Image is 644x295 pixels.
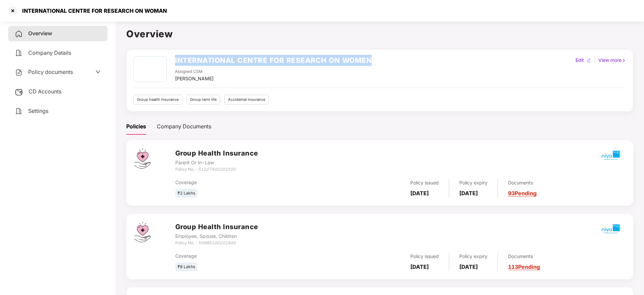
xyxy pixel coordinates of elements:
h2: INTERNATIONAL CENTRE FOR RESEARCH ON WOMEN [175,55,372,66]
span: Settings [28,108,48,114]
img: editIcon [587,58,591,63]
div: Policy expiry [459,253,488,260]
a: 93 Pending [508,190,537,197]
div: Coverage [175,252,325,260]
div: | [593,56,597,64]
div: Parent Or In-Law [175,159,258,166]
b: [DATE] [410,263,429,270]
div: Documents [508,253,540,260]
img: svg+xml;base64,PHN2ZyB4bWxucz0iaHR0cDovL3d3dy53My5vcmcvMjAwMC9zdmciIHdpZHRoPSIyNCIgaGVpZ2h0PSIyNC... [15,49,23,57]
span: Company Details [28,49,71,56]
div: View more [597,56,628,64]
div: Edit [574,56,585,64]
img: svg+xml;base64,PHN2ZyB4bWxucz0iaHR0cDovL3d3dy53My5vcmcvMjAwMC9zdmciIHdpZHRoPSIyNCIgaGVpZ2h0PSIyNC... [15,69,23,77]
div: Policies [126,122,146,131]
span: CD Accounts [29,88,61,95]
div: ₹8 Lakhs [175,262,197,271]
div: Policy expiry [459,179,488,186]
div: Company Documents [157,122,211,131]
img: svg+xml;base64,PHN2ZyB4bWxucz0iaHR0cDovL3d3dy53My5vcmcvMjAwMC9zdmciIHdpZHRoPSIyNCIgaGVpZ2h0PSIyNC... [15,30,23,38]
h1: Overview [126,27,633,41]
img: svg+xml;base64,PHN2ZyB3aWR0aD0iMjUiIGhlaWdodD0iMjQiIHZpZXdCb3g9IjAgMCAyNSAyNCIgZmlsbD0ibm9uZSIgeG... [15,88,23,96]
b: [DATE] [410,190,429,197]
div: INTERNATIONAL CENTRE FOR RESEARCH ON WOMAN [18,7,167,14]
img: rightIcon [622,58,626,63]
h3: Group Health Insurance [175,222,258,232]
div: Documents [508,179,537,186]
h3: Group Health Insurance [175,148,258,159]
img: mbhicl.png [599,143,623,167]
b: [DATE] [459,190,478,197]
div: Policy issued [410,253,439,260]
div: Policy No. - [175,240,258,246]
div: [PERSON_NAME] [175,75,214,82]
i: 51227400202500 [198,167,236,172]
div: Coverage [175,179,325,186]
span: Policy documents [28,69,73,75]
b: [DATE] [459,263,478,270]
img: mbhicl.png [599,217,623,241]
img: svg+xml;base64,PHN2ZyB4bWxucz0iaHR0cDovL3d3dy53My5vcmcvMjAwMC9zdmciIHdpZHRoPSI0Ny43MTQiIGhlaWdodD... [134,148,150,169]
div: Assigned CSM [175,69,214,75]
div: Group health insurance [133,95,182,104]
a: 113 Pending [508,263,540,270]
i: 50986100202400 [198,240,236,245]
div: Group term life [186,95,220,104]
img: svg+xml;base64,PHN2ZyB4bWxucz0iaHR0cDovL3d3dy53My5vcmcvMjAwMC9zdmciIHdpZHRoPSI0Ny43MTQiIGhlaWdodD... [134,222,150,242]
div: Policy No. - [175,166,258,173]
span: down [95,69,101,75]
div: Policy issued [410,179,439,186]
div: ₹2 Lakhs [175,189,197,198]
span: Overview [28,30,52,37]
div: Employee, Spouse, Children [175,233,258,240]
img: svg+xml;base64,PHN2ZyB4bWxucz0iaHR0cDovL3d3dy53My5vcmcvMjAwMC9zdmciIHdpZHRoPSIyNCIgaGVpZ2h0PSIyNC... [15,107,23,115]
div: Accidental insurance [224,95,269,104]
